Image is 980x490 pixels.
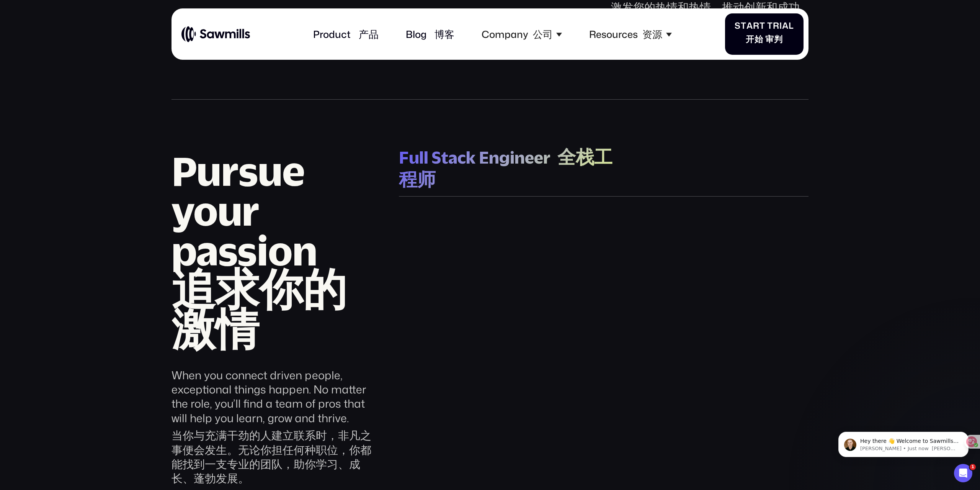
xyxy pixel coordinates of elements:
[789,21,794,31] span: l
[105,30,162,36] font: [PERSON_NAME] • 刚刚
[359,27,379,41] font: 产品
[767,21,773,31] span: T
[746,34,763,44] span: 开始
[753,21,759,31] span: r
[33,29,132,36] p: Message from Winston, sent Just now
[171,266,346,353] font: 追求你的激情
[306,21,386,48] a: Product 产品
[782,21,789,31] span: a
[970,464,976,470] span: 1
[765,34,783,44] span: 审判
[474,21,570,48] div: Company 公司
[399,21,462,48] a: Blog 博客
[434,27,454,41] font: 博客
[827,416,980,469] iframe: Intercom notifications message
[171,368,377,489] div: When you connect driven people, exceptional things happen. No matter the role, you’ll find a team...
[399,146,621,190] div: Full Stack Engineer
[171,428,371,486] font: 当你与充满干劲的人建立联系时，非凡之事便会发生。无论你担任何种职位，你都能找到一支专业的团队，助你学习、成长、蓬勃发展。
[741,21,746,31] span: t
[171,151,377,349] h2: Pursue your passion
[642,27,662,41] font: 资源
[759,21,765,31] span: t
[773,21,779,31] span: r
[746,21,753,31] span: a
[779,21,782,31] span: i
[582,21,679,48] div: Resources 资源
[482,28,553,40] div: Company
[725,13,804,55] a: StartTrial开始审判
[399,141,808,197] a: Full Stack Engineer 全栈工程师
[589,28,662,40] div: Resources
[33,22,132,100] span: Hey there 👋 Welcome to Sawmills. The smart telemetry management platform that solves cost, qualit...
[533,27,553,41] font: 公司
[735,21,741,31] span: S
[954,464,972,482] iframe: Intercom live chat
